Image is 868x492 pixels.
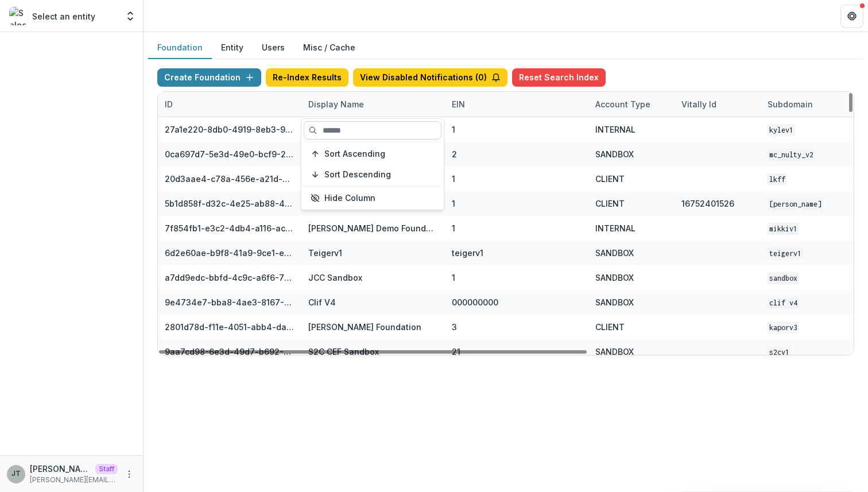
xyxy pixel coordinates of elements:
div: Teigerv1 [308,247,342,259]
div: CLIENT [595,321,625,333]
div: Account Type [588,92,675,117]
div: CLIENT [595,197,625,210]
div: 1 [452,123,455,135]
div: 1 [452,197,455,210]
button: Create Foundation [157,68,261,87]
p: Select an entity [32,10,95,22]
button: Get Help [840,5,863,28]
div: Clif V4 [308,296,336,308]
code: kaporv3 [768,321,799,334]
button: Open entity switcher [122,5,138,28]
code: Clif V4 [768,297,799,309]
div: 16752401526 [681,197,734,210]
div: 20d3aae4-c78a-456e-a21d-91c97a6a725f [165,173,294,185]
div: Vitally Id [675,98,723,110]
p: Staff [95,464,118,474]
div: 1 [452,173,455,185]
div: Subdomain [761,92,847,117]
div: 1 [452,272,455,284]
img: Select an entity [9,7,28,25]
div: 27a1e220-8db0-4919-8eb3-9f29ee33f7b0 [165,123,294,135]
button: Misc / Cache [294,37,365,59]
div: Joyce N Temelio [11,470,21,478]
div: Vitally Id [675,92,761,117]
div: 7f854fb1-e3c2-4db4-a116-aca576521abc [165,222,294,234]
div: 000000000 [452,296,498,308]
div: Display Name [301,92,445,117]
div: SANDBOX [595,296,634,308]
div: [PERSON_NAME] Demo Foundation [308,222,438,234]
div: CLIENT [595,173,625,185]
div: 0ca697d7-5e3d-49e0-bcf9-217f69e92d71 [165,148,294,160]
div: Account Type [588,98,657,110]
div: EIN [445,98,472,110]
code: mikkiv1 [768,223,799,235]
code: sandbox [768,272,799,284]
div: teigerv1 [452,247,483,259]
code: s2cv1 [768,346,791,358]
div: 5b1d858f-d32c-4e25-ab88-434536713791 [165,197,294,210]
div: 21 [452,346,460,358]
div: INTERNAL [595,222,635,234]
button: Users [253,37,294,59]
span: Sort Ascending [324,149,385,159]
div: JCC Sandbox [308,272,362,284]
div: 3 [452,321,457,333]
code: teigerv1 [768,247,803,259]
code: mc_nulty_v2 [768,149,815,161]
div: Subdomain [761,98,820,110]
code: kylev1 [768,124,795,136]
span: Sort Descending [324,170,391,180]
div: Display Name [301,98,371,110]
button: Entity [212,37,253,59]
button: Sort Ascending [304,145,441,163]
div: EIN [445,92,588,117]
code: [PERSON_NAME] [768,198,823,210]
button: Hide Column [304,189,441,207]
button: Reset Search Index [512,68,606,87]
button: Foundation [148,37,212,59]
div: a7dd9edc-bbfd-4c9c-a6f6-76d0743bf1cd [165,272,294,284]
button: Sort Descending [304,165,441,184]
div: ID [158,92,301,117]
button: Re-Index Results [266,68,348,87]
div: 9e4734e7-bba8-4ae3-8167-95d86cec7b4b [165,296,294,308]
p: [PERSON_NAME] [30,463,91,475]
div: 9aa7cd98-6e3d-49d7-b692-3e5f3d1facd4 [165,346,294,358]
div: SANDBOX [595,247,634,259]
div: S2C CEF Sandbox [308,346,379,358]
div: [PERSON_NAME] Foundation [308,321,421,333]
div: ID [158,98,180,110]
div: 2801d78d-f11e-4051-abb4-dab00da98882 [165,321,294,333]
div: SANDBOX [595,272,634,284]
div: 6d2e60ae-b9f8-41a9-9ce1-e608d0f20ec5 [165,247,294,259]
button: More [122,467,136,481]
div: SANDBOX [595,148,634,160]
code: lkff [768,173,787,185]
div: 1 [452,222,455,234]
div: INTERNAL [595,123,635,135]
button: View Disabled Notifications (0) [353,68,507,87]
p: [PERSON_NAME][EMAIL_ADDRESS][DOMAIN_NAME] [30,475,118,485]
div: SANDBOX [595,346,634,358]
div: 2 [452,148,457,160]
